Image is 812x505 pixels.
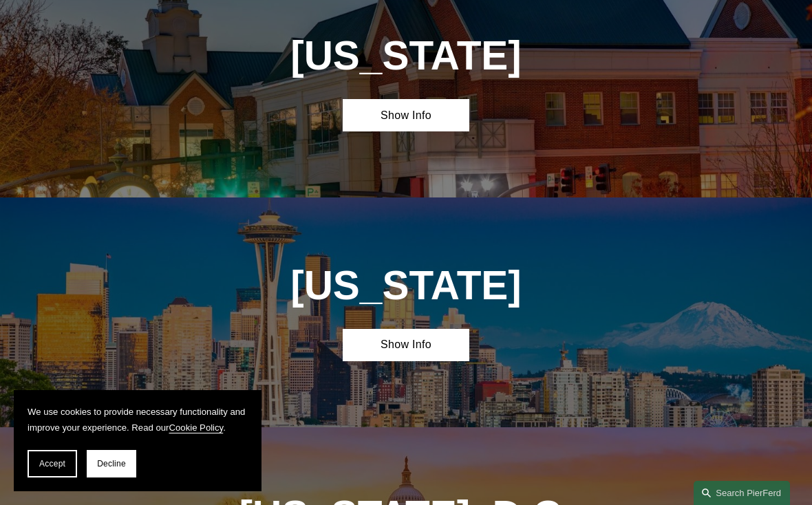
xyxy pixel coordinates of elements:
[169,422,224,433] a: Cookie Policy
[87,450,136,477] button: Decline
[39,459,65,469] span: Accept
[14,390,261,491] section: Cookie banner
[279,263,533,309] h1: [US_STATE]
[694,481,790,505] a: Search this site
[343,329,470,362] a: Show Info
[28,404,248,436] p: We use cookies to provide necessary functionality and improve your experience. Read our .
[343,99,470,132] a: Show Info
[215,33,597,79] h1: [US_STATE]
[97,459,126,469] span: Decline
[28,450,77,477] button: Accept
